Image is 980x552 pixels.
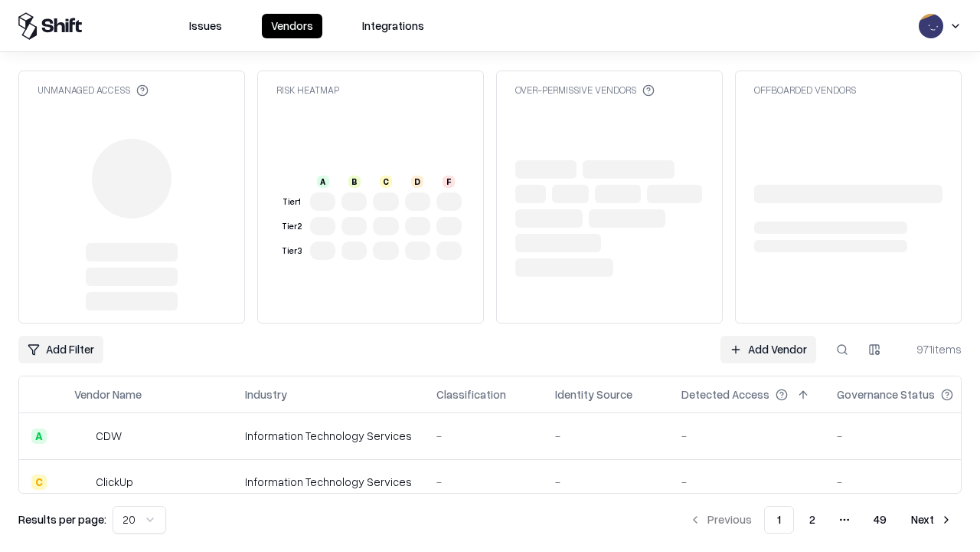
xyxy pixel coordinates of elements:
div: A [31,429,47,444]
div: Unmanaged Access [38,84,149,97]
div: Vendor Name [74,386,142,402]
div: Information Technology Services [245,428,412,444]
div: Over-Permissive Vendors [515,84,655,97]
div: - [555,474,657,490]
div: A [317,176,329,188]
button: Vendors [262,14,322,38]
div: Tier 2 [279,220,304,233]
div: Risk Heatmap [276,84,339,97]
div: Classification [436,386,506,402]
div: F [443,176,455,188]
img: ClickUp [74,475,90,490]
button: Next [902,506,962,534]
div: ClickUp [96,474,133,490]
div: Tier 3 [279,245,304,258]
div: Tier 1 [279,195,304,209]
button: 2 [797,506,828,534]
div: Offboarded Vendors [754,84,856,97]
div: - [837,474,978,490]
button: 1 [764,506,794,534]
button: Issues [180,14,231,38]
div: - [681,428,812,444]
div: Identity Source [555,386,632,402]
div: D [411,176,423,188]
div: Information Technology Services [245,474,412,490]
div: - [436,428,531,444]
div: - [555,428,657,444]
a: Add Vendor [720,336,816,363]
div: - [681,474,812,490]
button: 49 [861,506,899,534]
div: CDW [96,428,122,444]
p: Results per page: [18,511,106,527]
div: Governance Status [837,386,935,402]
div: - [837,428,978,444]
div: - [436,474,531,490]
div: 971 items [900,341,962,357]
button: Add Filter [18,336,103,363]
div: Industry [245,386,287,402]
div: C [31,475,47,490]
nav: pagination [680,506,962,534]
img: CDW [74,429,90,444]
div: B [348,176,361,188]
div: C [380,176,392,188]
button: Integrations [353,14,433,38]
div: Detected Access [681,386,769,402]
